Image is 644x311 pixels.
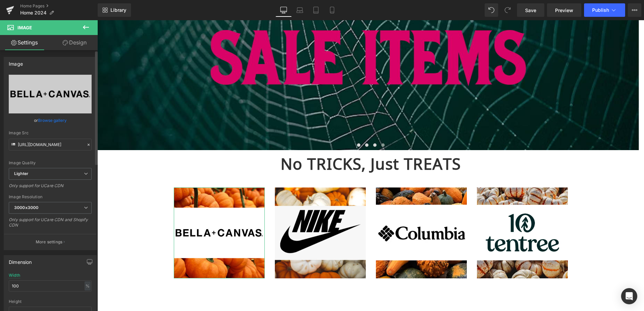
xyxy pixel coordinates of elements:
button: Publish [584,3,625,17]
a: Design [50,35,99,50]
button: More settings [4,234,96,250]
div: Open Intercom Messenger [621,288,637,304]
a: Laptop [292,3,308,17]
div: Image Src [9,131,92,135]
span: Image [18,25,32,30]
a: New Library [98,3,131,17]
b: Lighter [14,171,28,176]
div: % [85,281,91,290]
div: Only support for UCare CDN and Shopify CDN [9,217,92,232]
span: Publish [592,7,609,13]
a: Mobile [324,3,340,17]
div: Image Resolution [9,195,92,199]
a: Preview [547,3,581,17]
button: More [628,3,641,17]
span: Home 2024 [20,10,46,15]
input: Link [9,139,92,150]
div: or [9,117,92,124]
div: Height [9,299,92,304]
b: 3000x3000 [14,205,38,210]
span: Save [525,7,536,14]
button: Redo [501,3,514,17]
div: Dimension [9,255,32,265]
p: More settings [36,239,63,245]
div: Image Quality [9,161,92,165]
button: Undo [485,3,498,17]
span: Preview [555,7,573,14]
div: Image [9,57,23,67]
a: Home Pages [20,3,98,9]
a: Desktop [276,3,292,17]
div: Width [9,273,20,278]
span: Library [110,7,126,13]
input: auto [9,280,92,291]
a: Browse gallery [38,114,67,126]
a: Tablet [308,3,324,17]
div: Only support for UCare CDN [9,183,92,193]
